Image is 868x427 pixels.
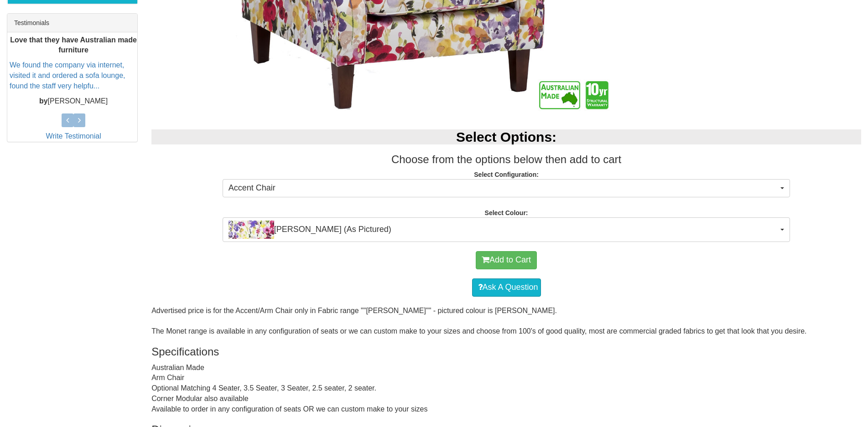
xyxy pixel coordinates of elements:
button: Accent Chair [223,179,790,197]
a: Ask A Question [472,278,541,297]
b: Love that they have Australian made furniture [10,36,137,54]
p: [PERSON_NAME] [10,96,137,107]
b: by [39,97,48,105]
h3: Specifications [151,346,861,358]
button: Add to Cart [476,251,537,269]
a: Write Testimonial [46,132,101,140]
strong: Select Colour: [485,209,528,216]
div: Testimonials [7,14,137,32]
b: Select Options: [456,129,556,144]
span: Accent Chair [229,182,779,194]
strong: Select Configuration: [474,171,539,178]
button: Ingrid Chintz (As Pictured)[PERSON_NAME] (As Pictured) [223,217,790,242]
a: We found the company via internet, visited it and ordered a sofa lounge, found the staff very hel... [10,62,125,90]
span: [PERSON_NAME] (As Pictured) [229,221,779,239]
h3: Choose from the options below then add to cart [151,154,861,165]
img: Ingrid Chintz (As Pictured) [229,221,274,239]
